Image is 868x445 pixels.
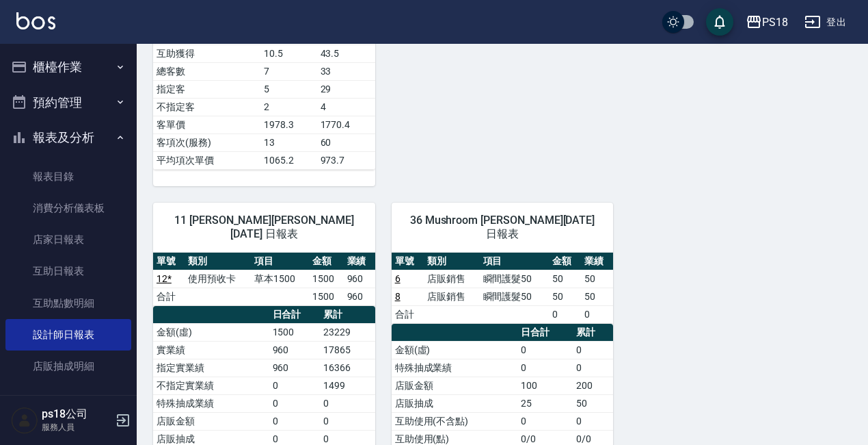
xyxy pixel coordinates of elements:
td: 使用預收卡 [185,270,251,288]
td: 0 [573,412,613,430]
td: 50 [549,270,581,288]
td: 0 [517,412,573,430]
td: 平均項次單價 [153,151,260,169]
td: 100 [517,377,573,394]
th: 金額 [309,253,344,270]
td: 1500 [269,323,321,341]
td: 960 [269,359,321,377]
button: 櫃檯作業 [5,49,131,85]
td: 0 [573,359,613,377]
td: 23229 [320,323,375,341]
button: 登出 [799,10,852,35]
button: 報表及分析 [5,120,131,155]
td: 43.5 [317,44,375,62]
td: 店販銷售 [424,288,480,305]
img: Person [11,407,38,434]
td: 1500 [309,270,344,288]
td: 金額(虛) [153,323,269,341]
button: PS18 [740,8,794,36]
td: 不指定實業績 [153,377,269,394]
button: save [706,8,733,36]
td: 10.5 [260,44,316,62]
td: 4 [317,98,375,116]
td: 0 [517,341,573,359]
button: 客戶管理 [5,387,131,423]
a: 互助點數明細 [5,288,131,319]
td: 33 [317,62,375,80]
th: 日合計 [269,306,321,324]
td: 店販銷售 [424,270,480,288]
td: 不指定客 [153,98,260,116]
td: 1500 [309,288,344,305]
a: 互助日報表 [5,255,131,287]
td: 17865 [320,341,375,359]
th: 單號 [392,253,424,270]
td: 總客數 [153,62,260,80]
td: 合計 [392,305,424,323]
td: 草本1500 [251,270,309,288]
td: 0 [269,394,321,412]
th: 金額 [549,253,581,270]
td: 0 [573,341,613,359]
h5: ps18公司 [42,407,111,421]
td: 客單價 [153,116,260,133]
th: 單號 [153,253,185,270]
td: 7 [260,62,316,80]
td: 0 [320,394,375,412]
td: 客項次(服務) [153,133,260,151]
th: 類別 [185,253,251,270]
th: 類別 [424,253,480,270]
p: 服務人員 [42,421,111,433]
td: 960 [269,341,321,359]
td: 互助使用(不含點) [392,412,517,430]
span: 36 Mushroom [PERSON_NAME][DATE] 日報表 [408,214,597,241]
td: 1065.2 [260,151,316,169]
a: 6 [395,273,401,284]
button: 預約管理 [5,85,131,120]
td: 16366 [320,359,375,377]
td: 0 [269,377,321,394]
th: 日合計 [517,324,573,342]
td: 25 [517,394,573,412]
td: 60 [317,133,375,151]
a: 報表目錄 [5,161,131,192]
td: 店販金額 [392,377,517,394]
td: 200 [573,377,613,394]
div: PS18 [762,14,788,31]
td: 0 [320,412,375,430]
td: 13 [260,133,316,151]
a: 設計師日報表 [5,319,131,351]
td: 973.7 [317,151,375,169]
a: 消費分析儀表板 [5,192,131,224]
td: 實業績 [153,341,269,359]
td: 0 [269,412,321,430]
td: 0 [517,359,573,377]
td: 店販抽成 [392,394,517,412]
td: 50 [549,288,581,305]
td: 特殊抽成業績 [153,394,269,412]
th: 業績 [344,253,375,270]
td: 1499 [320,377,375,394]
td: 互助獲得 [153,44,260,62]
th: 項目 [251,253,309,270]
td: 0 [549,305,581,323]
img: Logo [16,12,55,29]
table: a dense table [392,253,614,324]
td: 瞬間護髮50 [480,288,550,305]
th: 累計 [573,324,613,342]
td: 2 [260,98,316,116]
td: 瞬間護髮50 [480,270,550,288]
td: 50 [573,394,613,412]
span: 11 [PERSON_NAME][PERSON_NAME] [DATE] 日報表 [169,214,359,241]
td: 5 [260,80,316,98]
a: 店家日報表 [5,224,131,255]
th: 項目 [480,253,550,270]
td: 0 [581,305,613,323]
td: 50 [581,270,613,288]
td: 店販金額 [153,412,269,430]
td: 29 [317,80,375,98]
td: 50 [581,288,613,305]
table: a dense table [153,253,375,306]
td: 指定客 [153,80,260,98]
a: 店販抽成明細 [5,351,131,382]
